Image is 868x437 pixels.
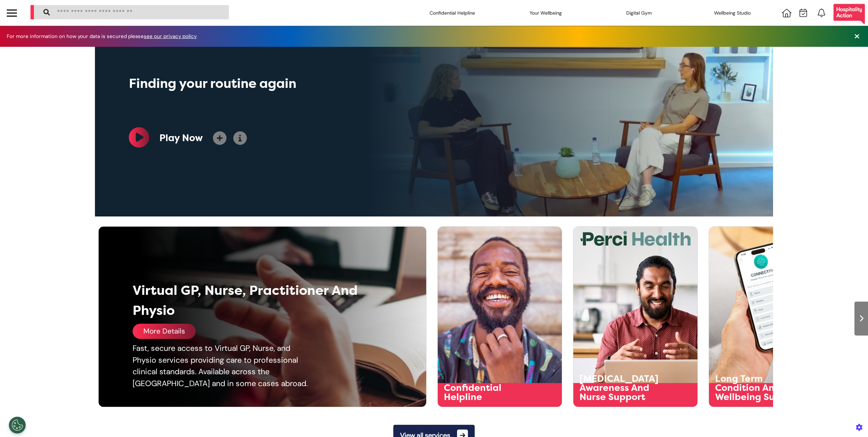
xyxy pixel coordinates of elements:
div: [MEDICAL_DATA] Awareness And Nurse Support [579,374,666,402]
div: Fast, secure access to Virtual GP, Nurse, and Physio services providing care to professional clin... [133,342,316,389]
div: Play Now [159,131,203,145]
div: Your Wellbeing [512,3,580,22]
div: Long Term Condition And Wellbeing Support [715,374,802,402]
div: For more information on how your data is secured please [7,34,203,39]
div: Confidential Helpline [444,383,531,402]
div: Confidential Helpline [418,3,486,22]
div: Digital Gym [605,3,673,22]
div: More Details [133,324,196,339]
div: Wellbeing Studio [698,3,766,22]
a: see our privacy policy [144,33,197,40]
button: Open Preferences [9,417,26,434]
div: Finding your routine again [129,74,502,93]
div: Virtual GP, Nurse, Practitioner And Physio [133,281,361,320]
